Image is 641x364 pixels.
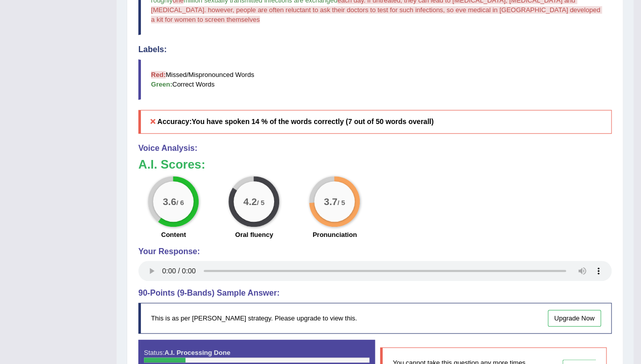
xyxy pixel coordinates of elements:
big: 3.7 [324,196,338,207]
b: Green: [151,80,172,88]
b: You have spoken 14 % of the words correctly (7 out of 50 words overall) [192,117,433,126]
b: A.I. Scores: [138,157,205,171]
strong: A.I. Processing Done [164,349,230,356]
blockquote: Missed/Mispronounced Words Correct Words [138,59,612,100]
h4: 90-Points (9-Bands) Sample Answer: [138,289,612,298]
label: Pronunciation [313,230,357,239]
small: / 5 [337,199,345,207]
h4: Voice Analysis: [138,144,612,153]
h4: Labels: [138,45,612,54]
a: Upgrade Now [548,310,601,327]
div: This is as per [PERSON_NAME] strategy. Please upgrade to view this. [138,303,612,334]
small: / 5 [257,199,265,207]
h5: Accuracy: [138,110,612,134]
label: Oral fluency [235,230,273,239]
b: Red: [151,71,166,78]
label: Content [161,230,186,239]
small: / 6 [176,199,184,207]
big: 4.2 [244,196,257,207]
h4: Your Response: [138,247,612,256]
big: 3.6 [163,196,177,207]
